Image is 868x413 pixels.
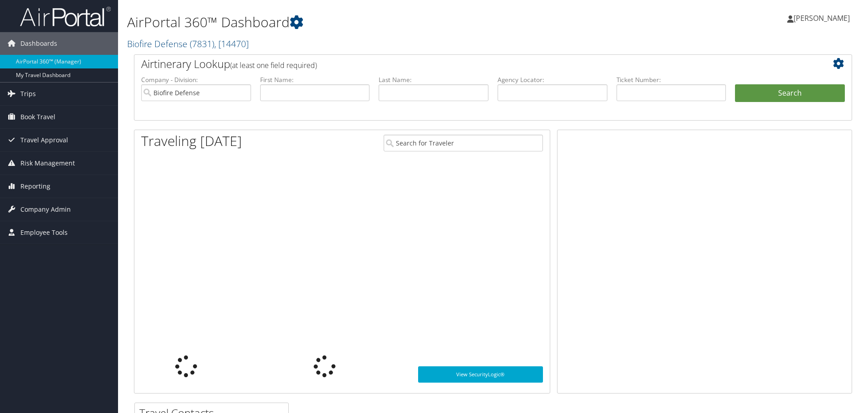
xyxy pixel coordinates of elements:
[498,75,607,84] label: Agency Locator:
[794,13,850,23] span: [PERSON_NAME]
[190,38,214,50] span: ( 7831 )
[418,366,543,383] a: View SecurityLogic®
[20,129,68,151] span: Travel Approval
[127,38,249,50] a: Biofire Defense
[20,32,57,55] span: Dashboards
[20,152,75,175] span: Risk Management
[141,75,251,84] label: Company - Division:
[20,198,71,221] span: Company Admin
[20,6,111,27] img: airportal-logo.png
[379,75,488,84] label: Last Name:
[214,38,249,50] span: , [ 14470 ]
[735,84,845,102] button: Search
[141,131,242,151] h1: Traveling [DATE]
[787,5,859,32] a: [PERSON_NAME]
[230,60,317,70] span: (at least one field required)
[127,13,615,32] h1: AirPortal 360™ Dashboard
[141,56,785,72] h2: Airtinerary Lookup
[20,83,36,105] span: Trips
[384,135,543,151] input: Search for Traveler
[260,75,370,84] label: First Name:
[20,221,68,244] span: Employee Tools
[616,75,726,84] label: Ticket Number:
[20,175,50,198] span: Reporting
[20,106,55,128] span: Book Travel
